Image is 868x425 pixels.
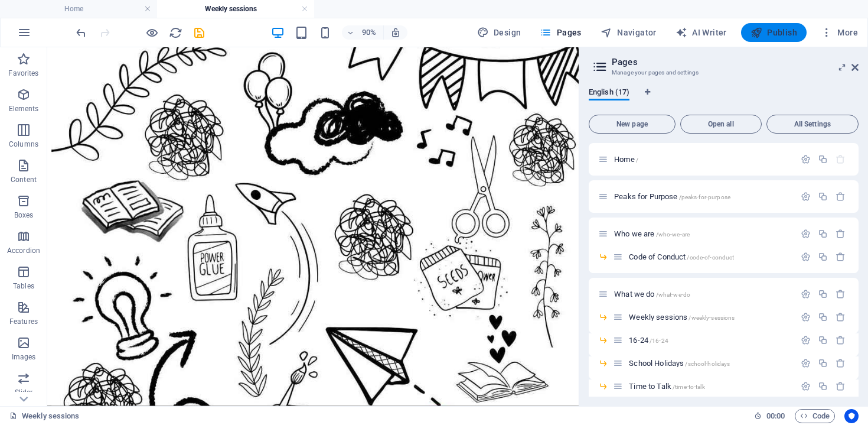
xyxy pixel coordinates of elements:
div: Remove [836,358,846,368]
div: Remove [836,192,846,202]
h4: Weekly sessions [157,2,314,15]
p: Features [9,317,38,326]
button: 90% [342,25,384,40]
span: Design [477,27,521,38]
button: Click here to leave preview mode and continue editing [145,25,159,40]
p: Boxes [14,210,34,220]
div: The startpage cannot be deleted [836,154,846,164]
div: Weekly sessions/weekly-sessions [625,313,795,321]
div: Duplicate [818,312,828,322]
p: Tables [13,281,34,291]
div: Settings [801,229,811,239]
div: Duplicate [818,192,828,202]
span: /weekly-sessions [688,314,735,321]
span: Code [800,409,830,423]
p: Accordion [7,246,40,255]
div: Duplicate [818,381,828,391]
span: Click to open page [629,313,735,322]
p: Columns [9,139,38,149]
span: /code-of-conduct [687,254,734,261]
span: 00 00 [766,409,785,423]
button: reload [168,25,182,40]
span: / [636,157,638,163]
div: School Holidays/school-holidays [625,359,795,367]
span: /16-24 [650,338,668,344]
button: All Settings [766,115,859,134]
span: /what-we-do [656,291,691,298]
span: Click to open page [614,155,638,164]
button: Design [472,23,526,42]
span: Click to open page [629,359,730,368]
button: Publish [741,23,807,42]
div: Settings [801,381,811,391]
div: Settings [801,358,811,368]
div: What we do/what-we-do [611,290,795,298]
div: Settings [801,252,811,262]
button: Usercentrics [844,409,859,423]
i: Save (Ctrl+S) [192,26,206,40]
div: Remove [836,229,846,239]
div: Remove [836,312,846,322]
h6: Session time [754,409,785,423]
span: /school-holidays [685,361,730,367]
div: Design (Ctrl+Alt+Y) [472,23,526,42]
span: Click to open page [614,290,690,299]
div: Settings [801,154,811,164]
div: Duplicate [818,289,828,299]
span: Open all [686,121,756,128]
div: Who we are/who-we-are [611,230,795,238]
button: More [816,23,863,42]
span: Navigator [601,27,657,38]
a: Click to cancel selection. Double-click to open Pages [9,409,80,423]
div: Settings [801,192,811,202]
p: Favorites [8,69,38,78]
p: Elements [9,104,39,113]
h2: Pages [612,57,859,67]
div: Peaks for Purpose/peaks-for-purpose [611,193,795,200]
div: Code of Conduct/code-of-conduct [625,253,795,261]
p: Images [12,352,36,362]
span: /time-to-talk [673,384,705,390]
i: Reload page [169,26,182,40]
div: Remove [836,381,846,391]
span: English (17) [589,85,629,102]
div: Settings [801,289,811,299]
span: More [821,27,858,38]
i: On resize automatically adjust zoom level to fit chosen device. [390,27,401,38]
p: Content [11,175,37,184]
h3: Manage your pages and settings [612,67,835,78]
button: Pages [535,23,586,42]
div: Settings [801,335,811,345]
span: Pages [540,27,581,38]
span: Click to open page [629,382,704,391]
span: Click to open page [614,192,730,201]
div: Duplicate [818,229,828,239]
button: Navigator [596,23,661,42]
div: Duplicate [818,335,828,345]
div: Language Tabs [589,87,859,110]
button: Code [795,409,835,423]
div: Duplicate [818,154,828,164]
i: Undo: Delete elements (Ctrl+Z) [74,26,88,40]
span: /who-we-are [656,231,690,238]
span: New page [594,121,670,128]
span: : [775,411,776,420]
span: Click to open page [629,252,734,261]
div: 16-24/16-24 [625,336,795,344]
h6: 90% [360,25,378,40]
div: Duplicate [818,358,828,368]
div: Remove [836,289,846,299]
button: undo [74,25,88,40]
button: save [192,25,206,40]
button: Open all [680,115,762,134]
span: Click to open page [629,336,668,345]
span: All Settings [772,121,853,128]
p: Slider [15,388,33,397]
span: Click to open page [614,229,690,238]
div: Duplicate [818,252,828,262]
span: /peaks-for-purpose [679,194,731,200]
span: AI Writer [676,27,727,38]
div: Home/ [611,155,795,163]
button: AI Writer [671,23,732,42]
span: Publish [750,27,797,38]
